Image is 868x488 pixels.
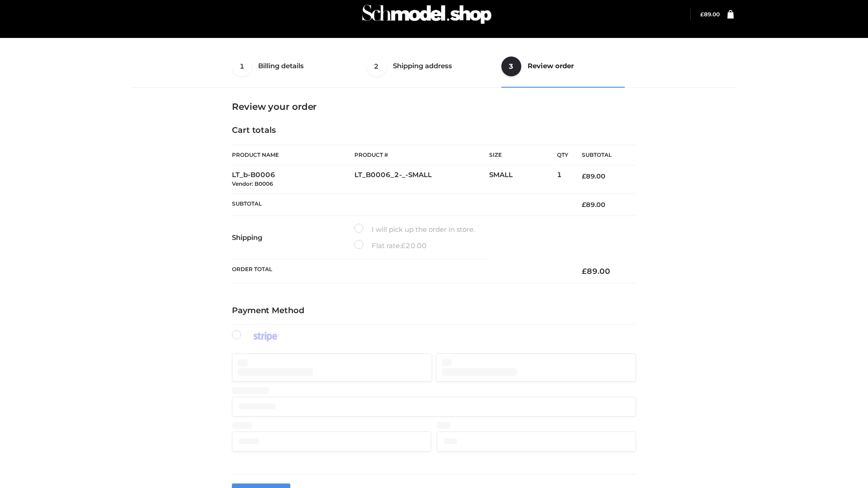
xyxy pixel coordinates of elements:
[582,201,605,209] bdi: 89.00
[354,165,489,194] td: LT_B0006_2-_-SMALL
[557,145,568,165] th: Qty
[354,240,427,252] label: Flat rate:
[232,145,354,165] th: Product Name
[700,11,720,18] a: £89.00
[557,165,568,194] td: 1
[582,172,605,180] bdi: 89.00
[582,172,586,180] span: £
[354,145,489,165] th: Product #
[582,267,587,276] span: £
[232,216,354,259] th: Shipping
[401,241,406,250] span: £
[232,180,273,187] small: Vendor: B0006
[700,11,720,18] bdi: 89.00
[401,241,427,250] bdi: 20.00
[232,126,636,136] h4: Cart totals
[568,145,636,165] th: Subtotal
[232,165,354,194] td: LT_b-B0006
[489,165,557,194] td: SMALL
[582,201,586,209] span: £
[232,193,568,216] th: Subtotal
[700,11,704,18] span: £
[232,259,568,283] th: Order Total
[232,101,636,112] h3: Review your order
[582,267,610,276] bdi: 89.00
[489,145,552,165] th: Size
[232,306,636,316] h4: Payment Method
[354,224,475,235] label: I will pick up the order in store.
